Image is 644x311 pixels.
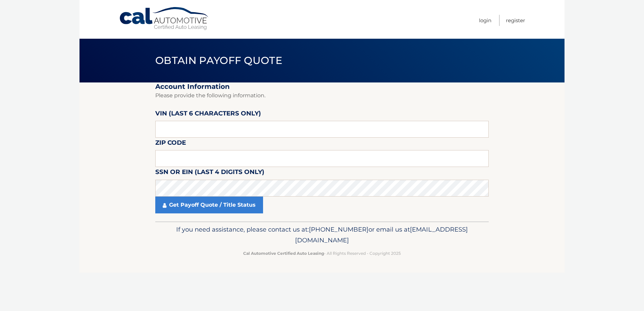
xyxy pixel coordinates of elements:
label: VIN (last 6 characters only) [155,108,261,121]
p: If you need assistance, please contact us at: or email us at [160,224,484,246]
a: Register [506,15,525,26]
label: Zip Code [155,138,186,150]
span: [PHONE_NUMBER] [309,226,368,233]
p: - All Rights Reserved - Copyright 2025 [160,250,484,257]
a: Login [479,15,491,26]
h2: Account Information [155,82,489,91]
label: SSN or EIN (last 4 digits only) [155,167,264,179]
a: Cal Automotive [119,7,210,31]
a: Get Payoff Quote / Title Status [155,197,263,213]
span: Obtain Payoff Quote [155,54,282,67]
p: Please provide the following information. [155,91,489,100]
strong: Cal Automotive Certified Auto Leasing [243,251,324,256]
